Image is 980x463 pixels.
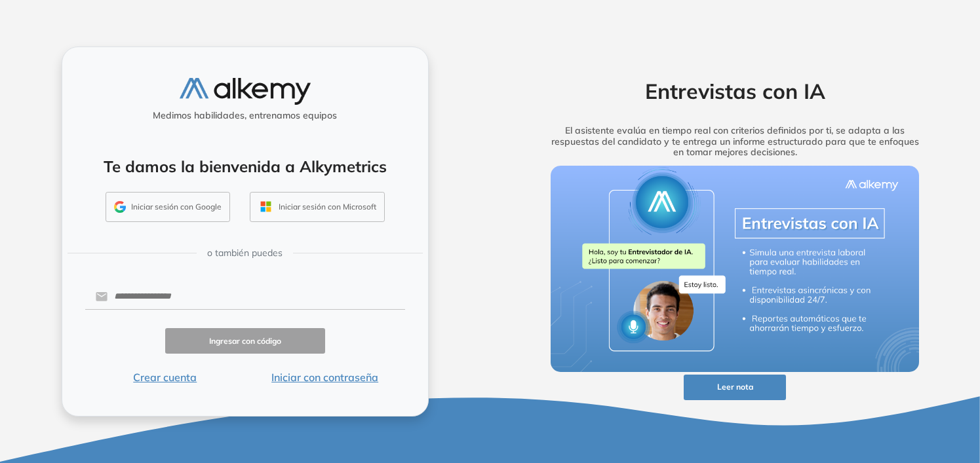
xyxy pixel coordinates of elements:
[68,110,423,121] h5: Medimos habilidades, entrenamos equipos
[530,125,939,158] h5: El asistente evalúa en tiempo real con criterios definidos por ti, se adapta a las respuestas del...
[85,369,245,385] button: Crear cuenta
[106,192,230,222] button: Iniciar sesión con Google
[551,166,919,373] img: img-more-info
[180,78,311,105] img: logo-alkemy
[79,157,411,176] h4: Te damos la bienvenida a Alkymetrics
[207,246,283,260] span: o también puedes
[684,375,786,400] button: Leer nota
[245,369,405,385] button: Iniciar con contraseña
[530,79,939,103] h2: Entrevistas con IA
[250,192,385,222] button: Iniciar sesión con Microsoft
[165,328,325,354] button: Ingresar con código
[114,201,126,213] img: GMAIL_ICON
[258,199,273,214] img: OUTLOOK_ICON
